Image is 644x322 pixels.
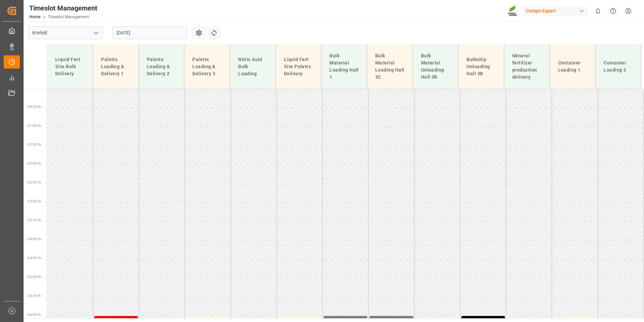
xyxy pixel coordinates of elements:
div: Liquid Fert Site Paletts Delivery [281,53,316,80]
span: 01:00 Hr [28,124,41,128]
button: Compo Expert [523,4,590,17]
a: Home [29,15,40,19]
span: 02:30 Hr [28,181,41,184]
div: Paletts Loading & Delivery 3 [190,53,224,80]
button: Help Center [606,3,621,19]
div: Container Loading 2 [601,57,636,76]
img: Screenshot%202023-09-29%20at%2010.02.21.png_1712312052.png [508,5,518,17]
span: 03:30 Hr [28,218,41,222]
span: 01:30 Hr [28,143,41,146]
span: 02:00 Hr [28,162,41,165]
input: Type to search/select [28,26,103,39]
div: Liquid Fert Site Bulk Delivery [53,53,87,80]
div: Bulk Material Loading Hall 3C [373,50,407,83]
span: 04:00 Hr [28,237,41,241]
div: Bulk Material Loading Hall 1 [327,50,361,83]
div: Nitric Acid Bulk Loading [235,53,270,80]
div: Bulkship Unloading Hall 3B [464,53,498,80]
div: Timeslot Management [29,3,97,13]
div: Mineral fertilizer production delivery [510,50,544,83]
button: open menu [91,28,101,38]
div: Compo Expert [523,6,588,16]
div: Bulk Material Unloading Hall 3B [418,50,453,83]
span: 06:00 Hr [28,313,41,317]
div: Paletts Loading & Delivery 1 [98,53,133,80]
input: DD.MM.YYYY [112,26,187,39]
span: 00:30 Hr [28,105,41,109]
span: 05:30 Hr [28,294,41,298]
div: Paletts Loading & Delivery 2 [144,53,179,80]
span: 04:30 Hr [28,256,41,260]
div: Container Loading 1 [555,57,590,76]
span: 03:00 Hr [28,199,41,203]
button: show 0 new notifications [590,3,606,19]
span: 05:00 Hr [28,275,41,279]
